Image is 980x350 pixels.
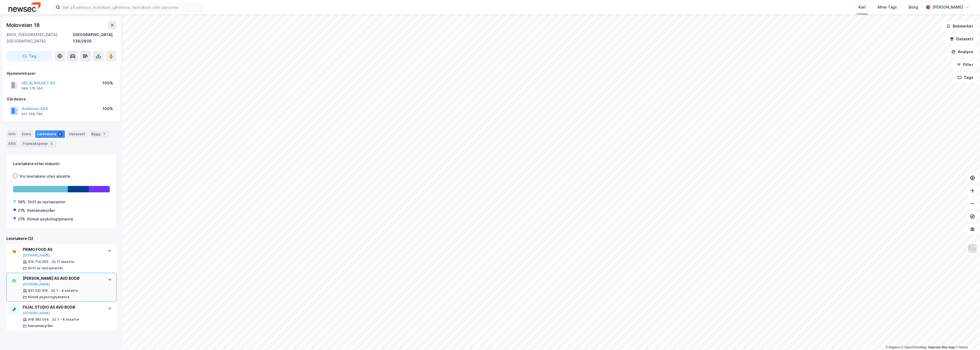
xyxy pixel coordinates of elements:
[23,311,50,315] button: [DOMAIN_NAME]
[6,51,52,61] button: Tag
[101,131,107,137] div: 1
[28,295,69,299] div: Klinisk psykologtjeneste
[28,199,65,205] div: Drift av restauranter
[20,140,57,147] div: Transaksjoner
[27,216,73,222] div: Klinisk psykologtjeneste
[6,130,18,138] div: Info
[22,112,42,116] div: 951 358 789
[878,4,897,10] div: Mine Tags
[928,345,955,349] a: Improve this map
[953,324,980,350] iframe: Chat Widget
[18,199,26,205] div: 58%
[19,173,70,180] div: Vis leietakere uten ansatte
[67,130,87,138] div: Datasett
[28,266,63,270] div: Drift av restauranter
[57,260,74,264] div: 11 ansatte
[89,130,109,138] div: Bygg
[23,275,102,282] div: [PERSON_NAME] AS AVD BODØ
[18,216,25,222] div: 21%
[35,130,65,138] div: Leietakere
[27,207,55,214] div: Reklamebyråer
[28,260,48,264] div: 916 714 920
[13,161,110,167] div: Leietakere etter industri
[909,4,918,10] div: Bolig
[56,289,78,293] div: 1 - 4 ansatte
[7,96,116,102] div: Gårdeiere
[953,324,980,350] div: Kontrollprogram for chat
[28,317,49,322] div: 918 382 054
[18,207,25,214] div: 21%
[6,32,73,44] div: 8003, [GEOGRAPHIC_DATA], [GEOGRAPHIC_DATA]
[57,317,79,322] div: 1 - 4 ansatte
[23,246,102,253] div: PRIMO FOOD AS
[9,2,41,12] img: newsec-logo.f6e21ccffca1b3a03d2d.png
[103,106,113,112] div: 100%
[942,21,978,32] button: Bokmerker
[23,304,102,310] div: FILIAL STUDIO AS AVD BODØ
[6,140,18,147] div: ESG
[945,34,978,44] button: Datasett
[22,86,43,91] div: 984 178 360
[947,46,978,57] button: Analyse
[6,21,41,29] div: Moloveien 18
[20,130,33,138] div: Eiere
[858,4,866,10] div: Kart
[885,345,900,349] a: Mapbox
[901,345,927,349] a: OpenStreetMap
[23,253,50,258] button: [DOMAIN_NAME]
[7,70,116,77] div: Hjemmelshaver
[952,59,978,70] button: Filter
[49,141,54,146] div: 5
[967,243,978,254] img: Z
[73,32,116,44] div: [GEOGRAPHIC_DATA], 138/2805
[28,324,53,328] div: Reklamebyråer
[28,289,48,293] div: 931 232 916
[103,80,113,86] div: 100%
[932,4,963,10] div: [PERSON_NAME]
[953,72,978,83] button: Tags
[6,235,116,242] div: Leietakere (3)
[60,3,203,11] input: Søk på adresse, matrikkel, gårdeiere, leietakere eller personer
[57,131,63,137] div: 3
[23,282,50,286] button: [DOMAIN_NAME]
